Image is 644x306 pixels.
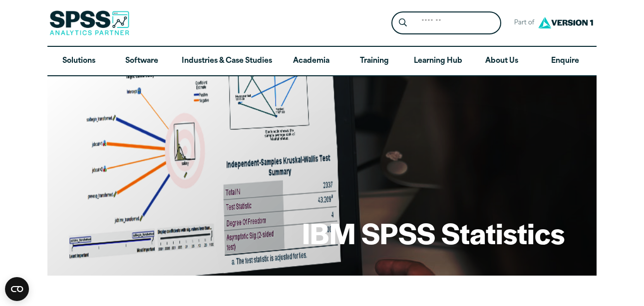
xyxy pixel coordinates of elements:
span: Part of [509,16,536,30]
button: Open CMP widget [5,277,29,301]
a: Academia [280,47,343,76]
a: Enquire [534,47,597,76]
img: SPSS Analytics Partner [49,10,129,35]
nav: Desktop version of site main menu [47,47,597,76]
a: Software [110,47,173,76]
form: Site Header Search Form [391,11,501,35]
button: Search magnifying glass icon [394,14,412,32]
a: Industries & Case Studies [174,47,280,76]
a: Learning Hub [406,47,470,76]
img: Version1 Logo [536,13,596,32]
h1: IBM SPSS Statistics [302,213,565,252]
svg: Search magnifying glass icon [399,18,407,27]
a: Training [343,47,406,76]
a: About Us [470,47,533,76]
a: Solutions [47,47,110,76]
